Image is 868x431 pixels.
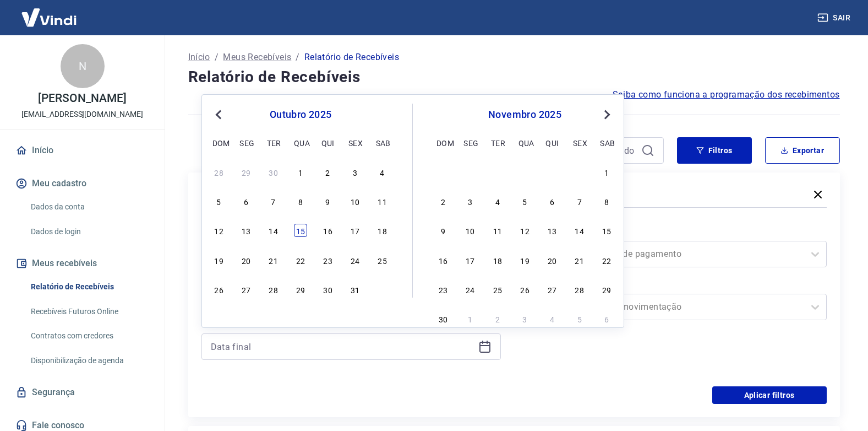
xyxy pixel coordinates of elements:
[212,224,226,237] div: Choose domingo, 12 de outubro de 2025
[321,254,335,267] div: Choose quinta-feira, 23 de outubro de 2025
[815,8,855,28] button: Sair
[267,283,280,296] div: Choose terça-feira, 28 de outubro de 2025
[348,283,362,296] div: Choose sexta-feira, 31 de outubro de 2025
[436,224,450,237] div: Choose domingo, 9 de novembro de 2025
[296,51,299,64] p: /
[518,165,532,179] div: Choose quarta-feira, 29 de outubro de 2025
[463,136,477,149] div: seg
[463,165,477,179] div: Choose segunda-feira, 27 de outubro de 2025
[518,224,532,237] div: Choose quarta-feira, 12 de novembro de 2025
[26,300,151,323] a: Recebíveis Futuros Online
[518,254,532,267] div: Choose quarta-feira, 19 de novembro de 2025
[267,254,280,267] div: Choose terça-feira, 21 de outubro de 2025
[573,283,586,296] div: Choose sexta-feira, 28 de novembro de 2025
[573,165,586,179] div: Choose sexta-feira, 31 de outubro de 2025
[491,165,504,179] div: Choose terça-feira, 28 de outubro de 2025
[26,349,151,372] a: Disponibilização de agenda
[529,278,825,292] label: Tipo de Movimentação
[491,283,504,296] div: Choose terça-feira, 25 de novembro de 2025
[573,254,586,267] div: Choose sexta-feira, 21 de novembro de 2025
[600,136,613,149] div: sab
[348,165,362,179] div: Choose sexta-feira, 3 de outubro de 2025
[26,325,151,347] a: Contratos com credores
[267,136,280,149] div: ter
[436,195,450,208] div: Choose domingo, 2 de novembro de 2025
[463,254,477,267] div: Choose segunda-feira, 17 de novembro de 2025
[294,224,307,237] div: Choose quarta-feira, 15 de outubro de 2025
[294,165,307,179] div: Choose quarta-feira, 1 de outubro de 2025
[436,254,450,267] div: Choose domingo, 16 de novembro de 2025
[518,136,532,149] div: qua
[321,283,335,296] div: Choose quinta-feira, 30 de outubro de 2025
[376,195,389,208] div: Choose sábado, 11 de outubro de 2025
[212,283,226,296] div: Choose domingo, 26 de outubro de 2025
[212,136,226,149] div: dom
[435,164,615,327] div: month 2025-11
[491,224,504,237] div: Choose terça-feira, 11 de novembro de 2025
[26,276,151,298] a: Relatório de Recebíveis
[436,136,450,149] div: dom
[376,224,389,237] div: Choose sábado, 18 de outubro de 2025
[267,195,280,208] div: Choose terça-feira, 7 de outubro de 2025
[38,93,126,104] p: [PERSON_NAME]
[294,195,307,208] div: Choose quarta-feira, 8 de outubro de 2025
[13,251,151,276] button: Meus recebíveis
[463,224,477,237] div: Choose segunda-feira, 10 de novembro de 2025
[223,51,291,64] a: Meus Recebíveis
[239,165,253,179] div: Choose segunda-feira, 29 de setembro de 2025
[765,137,840,164] button: Exportar
[712,386,827,404] button: Aplicar filtros
[188,51,210,64] a: Início
[321,195,335,208] div: Choose quinta-feira, 9 de outubro de 2025
[545,283,559,296] div: Choose quinta-feira, 27 de novembro de 2025
[321,165,335,179] div: Choose quinta-feira, 2 de outubro de 2025
[376,283,389,296] div: Choose sábado, 1 de novembro de 2025
[600,254,613,267] div: Choose sábado, 22 de novembro de 2025
[491,195,504,208] div: Choose terça-feira, 4 de novembro de 2025
[573,312,586,325] div: Choose sexta-feira, 5 de dezembro de 2025
[573,224,586,237] div: Choose sexta-feira, 14 de novembro de 2025
[61,44,105,88] div: N
[600,195,613,208] div: Choose sábado, 8 de novembro de 2025
[436,312,450,325] div: Choose domingo, 30 de novembro de 2025
[376,136,389,149] div: sab
[294,283,307,296] div: Choose quarta-feira, 29 de outubro de 2025
[545,195,559,208] div: Choose quinta-feira, 6 de novembro de 2025
[321,224,335,237] div: Choose quinta-feira, 16 de outubro de 2025
[348,254,362,267] div: Choose sexta-feira, 24 de outubro de 2025
[529,225,825,239] label: Forma de Pagamento
[463,283,477,296] div: Choose segunda-feira, 24 de novembro de 2025
[491,136,504,149] div: ter
[518,312,532,325] div: Choose quarta-feira, 3 de dezembro de 2025
[348,195,362,208] div: Choose sexta-feira, 10 de outubro de 2025
[239,136,253,149] div: seg
[463,312,477,325] div: Choose segunda-feira, 1 de dezembro de 2025
[13,1,85,34] img: Vindi
[435,108,615,121] div: novembro 2025
[211,108,390,121] div: outubro 2025
[545,165,559,179] div: Choose quinta-feira, 30 de outubro de 2025
[600,108,614,121] button: Next Month
[26,220,151,243] a: Dados de login
[600,165,613,179] div: Choose sábado, 1 de novembro de 2025
[573,195,586,208] div: Choose sexta-feira, 7 de novembro de 2025
[239,254,253,267] div: Choose segunda-feira, 20 de outubro de 2025
[267,165,280,179] div: Choose terça-feira, 30 de setembro de 2025
[294,136,307,149] div: qua
[13,171,151,196] button: Meu cadastro
[545,224,559,237] div: Choose quinta-feira, 13 de novembro de 2025
[600,224,613,237] div: Choose sábado, 15 de novembro de 2025
[491,254,504,267] div: Choose terça-feira, 18 de novembro de 2025
[348,136,362,149] div: sex
[304,51,399,64] p: Relatório de Recebíveis
[376,254,389,267] div: Choose sábado, 25 de outubro de 2025
[294,254,307,267] div: Choose quarta-feira, 22 de outubro de 2025
[239,195,253,208] div: Choose segunda-feira, 6 de outubro de 2025
[21,109,143,120] p: [EMAIL_ADDRESS][DOMAIN_NAME]
[463,195,477,208] div: Choose segunda-feira, 3 de novembro de 2025
[491,312,504,325] div: Choose terça-feira, 2 de dezembro de 2025
[518,195,532,208] div: Choose quarta-feira, 5 de novembro de 2025
[545,312,559,325] div: Choose quinta-feira, 4 de dezembro de 2025
[239,283,253,296] div: Choose segunda-feira, 27 de outubro de 2025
